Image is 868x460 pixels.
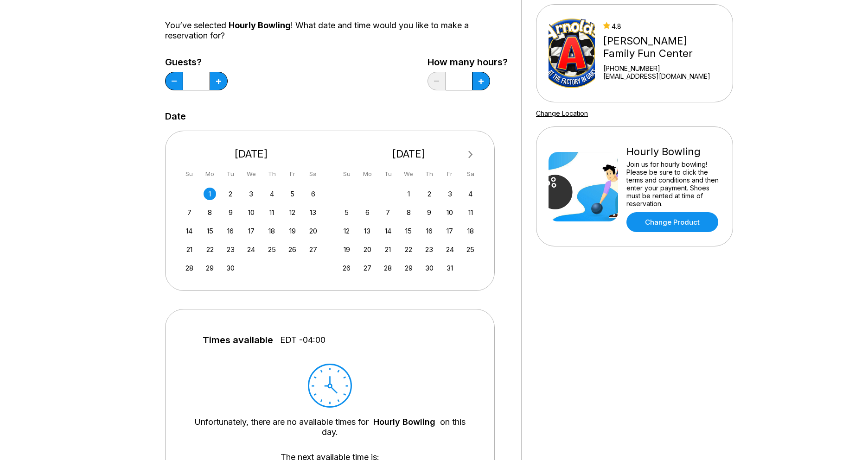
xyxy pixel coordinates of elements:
[626,145,721,158] div: Hourly Bowling
[603,72,721,80] a: [EMAIL_ADDRESS][DOMAIN_NAME]
[307,188,319,200] div: Choose Saturday, September 6th, 2025
[464,225,477,237] div: Choose Saturday, October 18th, 2025
[307,225,319,237] div: Choose Saturday, September 20th, 2025
[423,188,435,200] div: Choose Thursday, October 2nd, 2025
[423,262,435,274] div: Choose Thursday, October 30th, 2025
[340,262,353,274] div: Choose Sunday, October 26th, 2025
[423,243,435,256] div: Choose Thursday, October 23rd, 2025
[361,206,374,219] div: Choose Monday, October 6th, 2025
[603,22,721,30] div: 4.8
[337,148,481,160] div: [DATE]
[266,206,278,219] div: Choose Thursday, September 11th, 2025
[361,168,374,180] div: Mo
[444,225,456,237] div: Choose Friday, October 17th, 2025
[224,262,237,274] div: Choose Tuesday, September 30th, 2025
[204,243,216,256] div: Choose Monday, September 22nd, 2025
[402,225,415,237] div: Choose Wednesday, October 15th, 2025
[464,206,477,219] div: Choose Saturday, October 11th, 2025
[382,243,394,256] div: Choose Tuesday, October 21st, 2025
[423,168,435,180] div: Th
[382,206,394,219] div: Choose Tuesday, October 7th, 2025
[165,57,228,67] label: Guests?
[286,206,299,219] div: Choose Friday, September 12th, 2025
[340,206,353,219] div: Choose Sunday, October 5th, 2025
[402,168,415,180] div: We
[402,188,415,200] div: Choose Wednesday, October 1st, 2025
[444,188,456,200] div: Choose Friday, October 3rd, 2025
[464,168,477,180] div: Sa
[340,225,353,237] div: Choose Sunday, October 12th, 2025
[266,243,278,256] div: Choose Thursday, September 25th, 2025
[224,206,237,219] div: Choose Tuesday, September 9th, 2025
[464,243,477,256] div: Choose Saturday, October 25th, 2025
[229,20,291,30] span: Hourly Bowling
[204,188,216,200] div: Choose Monday, September 1st, 2025
[423,225,435,237] div: Choose Thursday, October 16th, 2025
[280,335,325,345] span: EDT -04:00
[444,262,456,274] div: Choose Friday, October 31st, 2025
[204,206,216,219] div: Choose Monday, September 8th, 2025
[245,188,257,200] div: Choose Wednesday, September 3rd, 2025
[307,243,319,256] div: Choose Saturday, September 27th, 2025
[266,188,278,200] div: Choose Thursday, September 4th, 2025
[224,225,237,237] div: Choose Tuesday, September 16th, 2025
[603,35,721,60] div: [PERSON_NAME] Family Fun Center
[245,206,257,219] div: Choose Wednesday, September 10th, 2025
[307,168,319,180] div: Sa
[402,243,415,256] div: Choose Wednesday, October 22nd, 2025
[626,160,721,208] div: Join us for hourly bowling! Please be sure to click the terms and conditions and then enter your ...
[286,243,299,256] div: Choose Friday, September 26th, 2025
[361,225,374,237] div: Choose Monday, October 13th, 2025
[549,19,595,88] img: Arnold's Family Fun Center
[224,188,237,200] div: Choose Tuesday, September 2nd, 2025
[428,57,508,67] label: How many hours?
[245,243,257,256] div: Choose Wednesday, September 24th, 2025
[224,243,237,256] div: Choose Tuesday, September 23rd, 2025
[179,148,323,160] div: [DATE]
[603,64,721,72] div: [PHONE_NUMBER]
[361,262,374,274] div: Choose Monday, October 27th, 2025
[444,243,456,256] div: Choose Friday, October 24th, 2025
[286,225,299,237] div: Choose Friday, September 19th, 2025
[183,168,196,180] div: Su
[382,168,394,180] div: Tu
[382,262,394,274] div: Choose Tuesday, October 28th, 2025
[423,206,435,219] div: Choose Thursday, October 9th, 2025
[361,243,374,256] div: Choose Monday, October 20th, 2025
[203,335,273,345] span: Times available
[183,206,196,219] div: Choose Sunday, September 7th, 2025
[444,168,456,180] div: Fr
[266,225,278,237] div: Choose Thursday, September 18th, 2025
[339,187,479,274] div: month 2025-10
[182,187,321,274] div: month 2025-09
[193,417,466,437] div: Unfortunately, there are no available times for on this day.
[464,188,477,200] div: Choose Saturday, October 4th, 2025
[549,152,618,221] img: Hourly Bowling
[204,225,216,237] div: Choose Monday, September 15th, 2025
[183,225,196,237] div: Choose Sunday, September 14th, 2025
[286,168,299,180] div: Fr
[536,109,588,117] a: Change Location
[183,262,196,274] div: Choose Sunday, September 28th, 2025
[340,168,353,180] div: Su
[307,206,319,219] div: Choose Saturday, September 13th, 2025
[204,262,216,274] div: Choose Monday, September 29th, 2025
[266,168,278,180] div: Th
[382,225,394,237] div: Choose Tuesday, October 14th, 2025
[183,243,196,256] div: Choose Sunday, September 21st, 2025
[402,262,415,274] div: Choose Wednesday, October 29th, 2025
[165,20,508,41] div: You’ve selected ! What date and time would you like to make a reservation for?
[444,206,456,219] div: Choose Friday, October 10th, 2025
[340,243,353,256] div: Choose Sunday, October 19th, 2025
[224,168,237,180] div: Tu
[204,168,216,180] div: Mo
[463,147,478,162] button: Next Month
[402,206,415,219] div: Choose Wednesday, October 8th, 2025
[245,168,257,180] div: We
[626,212,718,232] a: Change Product
[286,188,299,200] div: Choose Friday, September 5th, 2025
[165,111,186,121] label: Date
[373,417,435,427] a: Hourly Bowling
[245,225,257,237] div: Choose Wednesday, September 17th, 2025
